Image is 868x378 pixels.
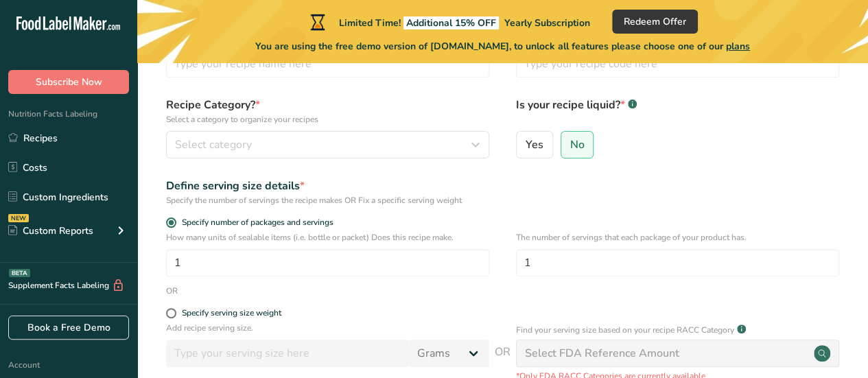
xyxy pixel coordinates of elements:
span: Specify number of packages and servings [176,217,333,228]
span: Redeem Offer [624,14,686,29]
span: Yearly Subscription [504,16,590,29]
p: Add recipe serving size. [166,322,489,334]
div: Custom Reports [8,224,93,238]
span: Yes [526,138,543,152]
input: Type your recipe code here [516,50,839,78]
div: BETA [9,269,30,277]
p: The number of servings that each package of your product has. [516,231,839,244]
div: Specify the number of servings the recipe makes OR Fix a specific serving weight [166,194,489,206]
button: Redeem Offer [612,10,698,34]
label: Recipe Category? [166,97,489,126]
div: Limited Time! [307,14,590,30]
div: NEW [8,214,29,222]
p: Select a category to organize your recipes [166,113,489,126]
button: Subscribe Now [8,70,129,94]
span: You are using the free demo version of [DOMAIN_NAME], to unlock all features please choose one of... [255,39,750,54]
div: OR [166,285,178,297]
input: Type your recipe name here [166,50,489,78]
div: Select FDA Reference Amount [525,345,679,362]
div: Specify serving size weight [182,308,281,318]
p: Find your serving size based on your recipe RACC Category [516,324,734,336]
span: Subscribe Now [36,75,102,89]
span: Additional 15% OFF [403,16,499,29]
a: Book a Free Demo [8,316,129,340]
span: No [570,138,585,152]
label: Is your recipe liquid? [516,97,839,126]
span: Select category [175,137,252,153]
input: Type your serving size here [166,340,409,367]
p: How many units of sealable items (i.e. bottle or packet) Does this recipe make. [166,231,489,244]
div: Define serving size details [166,178,489,194]
span: plans [726,40,750,53]
button: Select category [166,131,489,158]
